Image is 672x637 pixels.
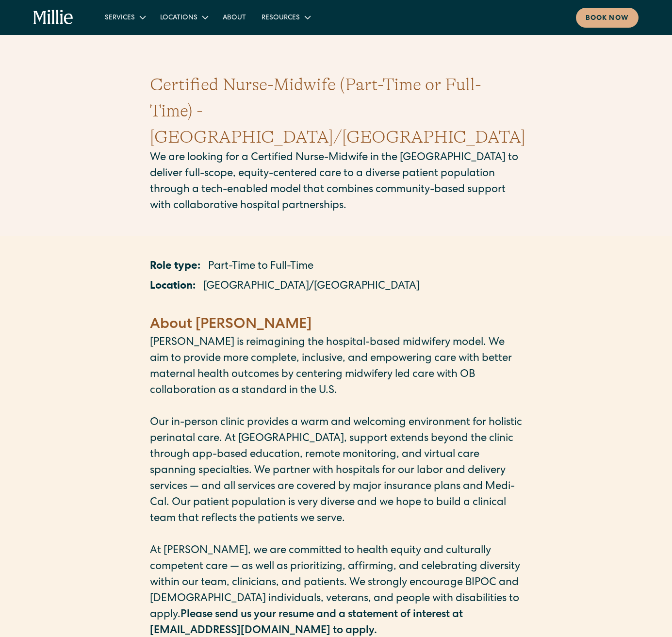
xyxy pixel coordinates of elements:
[576,8,639,28] a: Book now
[208,259,313,275] p: Part-Time to Full-Time
[160,13,197,23] div: Locations
[150,399,523,415] p: ‍
[215,9,254,25] a: About
[150,150,523,214] p: We are looking for a Certified Nurse-Midwife in the [GEOGRAPHIC_DATA] to deliver full-scope, equi...
[262,13,300,23] div: Resources
[203,279,420,295] p: [GEOGRAPHIC_DATA]/[GEOGRAPHIC_DATA]
[150,335,523,399] p: [PERSON_NAME] is reimagining the hospital-based midwifery model. We aim to provide more complete,...
[150,527,523,543] p: ‍
[150,610,463,637] strong: Please send us your resume and a statement of interest at [EMAIL_ADDRESS][DOMAIN_NAME] to apply.
[254,9,317,25] div: Resources
[97,9,152,25] div: Services
[586,14,629,24] div: Book now
[33,10,73,25] a: home
[150,299,523,315] p: ‍
[152,9,215,25] div: Locations
[150,259,200,275] p: Role type:
[150,279,196,295] p: Location:
[150,318,311,332] strong: About [PERSON_NAME]
[105,13,135,23] div: Services
[150,72,523,150] h1: Certified Nurse-Midwife (Part-Time or Full-Time) - [GEOGRAPHIC_DATA]/[GEOGRAPHIC_DATA]
[150,415,523,527] p: Our in-person clinic provides a warm and welcoming environment for holistic perinatal care. At [G...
